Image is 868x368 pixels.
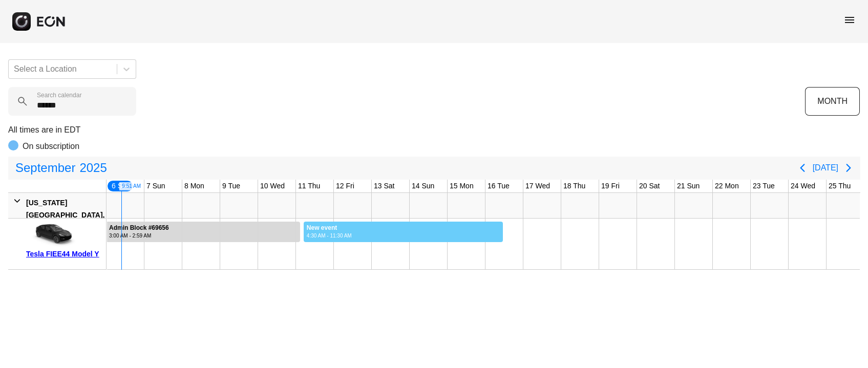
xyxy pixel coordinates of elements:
[523,180,552,192] div: 17 Wed
[713,180,741,192] div: 22 Mon
[792,158,813,178] button: Previous page
[23,140,79,153] p: On subscription
[813,159,838,177] button: [DATE]
[26,197,104,233] div: [US_STATE][GEOGRAPHIC_DATA], [GEOGRAPHIC_DATA]
[334,180,356,192] div: 12 Fri
[675,180,702,192] div: 21 Sun
[9,158,113,178] button: September2025
[107,180,134,192] div: 6 Sat
[8,124,860,136] p: All times are in EDT
[410,180,436,192] div: 14 Sun
[182,180,206,192] div: 8 Mon
[843,14,856,26] span: menu
[77,158,109,178] span: 2025
[13,158,77,178] span: September
[561,180,587,192] div: 18 Thu
[838,158,859,178] button: Next page
[599,180,622,192] div: 19 Fri
[144,180,167,192] div: 7 Sun
[448,180,476,192] div: 15 Mon
[258,180,287,192] div: 10 Wed
[26,222,77,248] img: car
[637,180,662,192] div: 20 Sat
[220,180,242,192] div: 9 Tue
[789,180,817,192] div: 24 Wed
[827,180,853,192] div: 25 Thu
[485,180,512,192] div: 16 Tue
[26,248,102,260] div: Tesla FIEE44 Model Y
[372,180,396,192] div: 13 Sat
[751,180,777,192] div: 23 Tue
[805,87,860,116] button: MONTH
[37,91,81,99] label: Search calendar
[296,180,322,192] div: 11 Thu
